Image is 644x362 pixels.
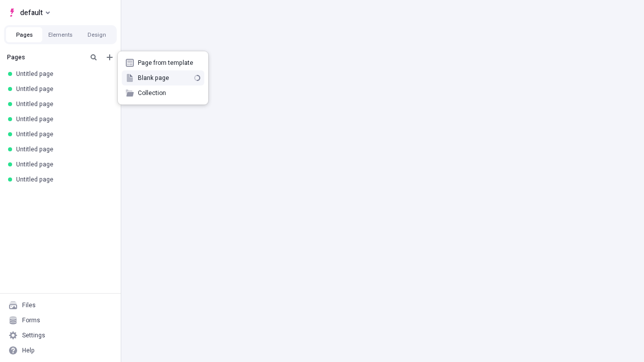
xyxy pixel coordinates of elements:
[22,316,40,324] div: Forms
[16,85,109,93] div: Untitled page
[16,115,109,123] div: Untitled page
[138,74,190,82] span: Blank page
[42,27,78,42] button: Elements
[16,70,109,78] div: Untitled page
[16,145,109,153] div: Untitled page
[22,346,35,354] div: Help
[4,5,54,20] button: Select site
[16,100,109,108] div: Untitled page
[6,27,42,42] button: Pages
[22,301,36,309] div: Files
[20,7,43,19] span: default
[104,51,116,63] button: Add new
[16,130,109,138] div: Untitled page
[22,331,45,339] div: Settings
[138,59,200,67] span: Page from template
[7,53,84,61] div: Pages
[16,160,109,168] div: Untitled page
[138,89,200,97] span: Collection
[78,27,115,42] button: Design
[16,175,109,184] div: Untitled page
[118,51,208,105] div: Add new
